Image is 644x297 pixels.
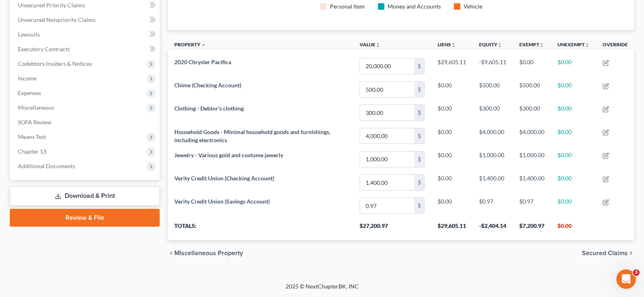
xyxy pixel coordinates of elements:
[633,269,640,276] span: 3
[18,31,40,38] span: Lawsuits
[201,43,206,48] i: expand_less
[557,41,590,48] a: Unexemptunfold_more
[360,105,414,120] input: 0.00
[18,46,70,52] span: Executory Contracts
[174,105,244,112] span: Clothing - Debtor's clothing
[473,171,513,194] td: $1,400.00
[431,171,473,194] td: $0.00
[18,89,41,96] span: Expenses
[360,198,414,213] input: 0.00
[18,16,95,23] span: Unsecured Nonpriority Claims
[174,175,274,182] span: Verity Credit Union (Checking Account)
[18,119,52,126] span: SOFA Review
[551,171,596,194] td: $0.00
[582,250,628,256] span: Secured Claims
[513,54,551,78] td: $0.00
[18,104,54,111] span: Miscellaneous
[431,194,473,217] td: $0.00
[551,217,596,240] th: $0.00
[513,78,551,101] td: $500.00
[628,250,634,256] i: chevron_right
[596,37,634,55] th: Override
[551,54,596,78] td: $0.00
[174,250,243,256] span: Miscellaneous Property
[431,124,473,147] td: $0.00
[451,43,456,48] i: unfold_more
[582,250,634,256] button: Secured Claims chevron_right
[431,78,473,101] td: $0.00
[431,217,473,240] th: $29,605.11
[473,54,513,78] td: -$9,605.11
[360,59,414,74] input: 0.00
[513,194,551,217] td: $0.97
[11,115,160,130] a: SOFA Review
[18,60,92,67] span: Codebtors Insiders & Notices
[11,27,160,42] a: Lawsuits
[513,217,551,240] th: $7,200.97
[551,78,596,101] td: $0.00
[174,41,206,48] a: Property expand_less
[174,128,330,143] span: Household Goods - Minimal household goods and furnishings, including electronics
[519,41,544,48] a: Exemptunfold_more
[330,2,365,11] div: Personal Item
[174,82,241,89] span: Chime (Checking Account)
[11,42,160,56] a: Executory Contracts
[360,41,380,48] a: Valueunfold_more
[473,217,513,240] th: -$2,404.14
[11,13,160,27] a: Unsecured Nonpriority Claims
[360,175,414,190] input: 0.00
[353,217,431,240] th: $27,200.97
[414,105,424,120] div: $
[174,198,270,205] span: Verity Credit Union (Savings Account)
[585,43,590,48] i: unfold_more
[360,128,414,144] input: 0.00
[414,59,424,74] div: $
[174,59,231,65] span: 2020 Chrysler Pacifica
[513,101,551,124] td: $300.00
[168,217,353,240] th: Totals:
[10,186,160,206] a: Download & Print
[414,82,424,97] div: $
[497,43,502,48] i: unfold_more
[91,282,554,297] div: 2025 © NextChapterBK, INC
[551,194,596,217] td: $0.00
[10,209,160,227] a: Review & File
[168,250,243,256] button: chevron_left Miscellaneous Property
[473,194,513,217] td: $0.97
[473,124,513,147] td: $4,000.00
[414,128,424,144] div: $
[360,152,414,167] input: 0.00
[360,82,414,97] input: 0.00
[513,124,551,147] td: $4,000.00
[375,43,380,48] i: unfold_more
[388,2,441,11] div: Money and Accounts
[551,147,596,171] td: $0.00
[473,78,513,101] td: $500.00
[539,43,544,48] i: unfold_more
[464,2,482,11] div: Vehicle
[616,269,636,289] iframe: Intercom live chat
[414,152,424,167] div: $
[18,163,75,169] span: Additional Documents
[18,133,46,140] span: Means Test
[431,147,473,171] td: $0.00
[414,175,424,190] div: $
[473,101,513,124] td: $300.00
[513,147,551,171] td: $1,000.00
[174,152,283,158] span: Jewelry - Various gold and costume jewerly
[438,41,456,48] a: Liensunfold_more
[18,148,46,155] span: Chapter 13
[18,2,85,9] span: Unsecured Priority Claims
[551,101,596,124] td: $0.00
[168,250,174,256] i: chevron_left
[513,171,551,194] td: $1,400.00
[479,41,502,48] a: Equityunfold_more
[18,75,37,82] span: Income
[551,124,596,147] td: $0.00
[431,101,473,124] td: $0.00
[473,147,513,171] td: $1,000.00
[431,54,473,78] td: $29,605.11
[414,198,424,213] div: $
